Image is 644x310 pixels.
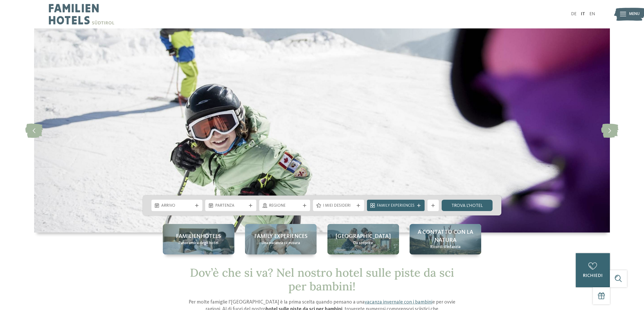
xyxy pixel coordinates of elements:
span: Una vacanza su misura [262,241,300,246]
a: richiedi [576,253,610,287]
span: Family Experiences [377,203,415,209]
span: Panoramica degli hotel [179,241,218,246]
span: Da scoprire [353,241,373,246]
span: I miei desideri [323,203,354,209]
span: [GEOGRAPHIC_DATA] [335,233,391,241]
a: Hotel sulle piste da sci per bambini: divertimento senza confini A contatto con la natura Ricordi... [410,224,481,254]
a: Hotel sulle piste da sci per bambini: divertimento senza confini Family experiences Una vacanza s... [245,224,317,254]
span: Ricordi d’infanzia [430,244,461,250]
span: richiedi [583,274,603,278]
a: vacanza invernale con i bambini [365,300,432,305]
span: A contatto con la natura [415,228,476,244]
a: Hotel sulle piste da sci per bambini: divertimento senza confini [GEOGRAPHIC_DATA] Da scoprire [327,224,399,254]
span: Family experiences [254,233,308,241]
span: Dov’è che si va? Nel nostro hotel sulle piste da sci per bambini! [190,265,454,293]
a: IT [581,12,585,16]
a: DE [571,12,577,16]
span: Familienhotels [176,233,221,241]
a: trova l’hotel [442,200,493,211]
a: EN [589,12,595,16]
span: Arrivo [161,203,193,209]
span: Partenza [215,203,247,209]
a: Hotel sulle piste da sci per bambini: divertimento senza confini Familienhotels Panoramica degli ... [163,224,234,254]
span: Menu [629,11,640,17]
span: Regione [269,203,300,209]
img: Hotel sulle piste da sci per bambini: divertimento senza confini [34,28,610,233]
